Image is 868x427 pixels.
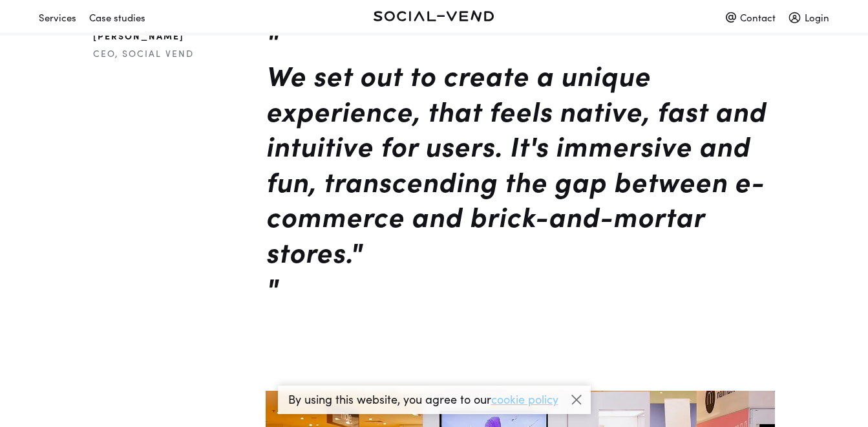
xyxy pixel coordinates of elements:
div: Login [789,6,829,28]
div: Services [39,6,76,28]
a: Case studies [89,6,158,19]
div: Case studies [89,6,145,28]
h2: CEO, Social Vend [93,48,246,59]
p: By using this website, you agree to our [288,393,558,405]
h1: [PERSON_NAME] [93,30,246,41]
div: Contact [726,6,776,28]
a: cookie policy [491,391,558,407]
p: We set out to create a unique experience, that feels native, fast and intuitive for users. It's i... [266,57,775,269]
